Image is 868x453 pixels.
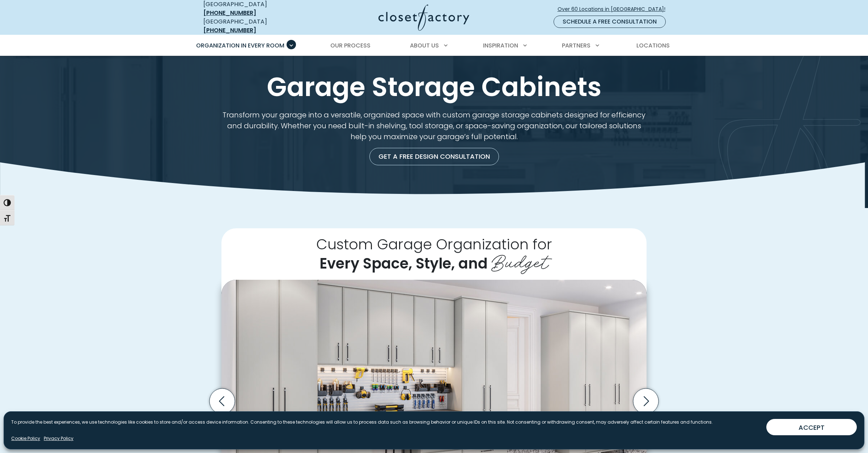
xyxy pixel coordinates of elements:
span: Over 60 Locations in [GEOGRAPHIC_DATA]! [558,5,671,13]
span: Inspiration [483,41,518,50]
p: Transform your garage into a versatile, organized space with custom garage storage cabinets desig... [221,109,647,142]
a: Privacy Policy [44,435,73,442]
a: [PHONE_NUMBER] [203,9,256,17]
a: Cookie Policy [11,435,40,442]
span: Locations [636,41,670,50]
span: Budget [491,246,549,275]
a: [PHONE_NUMBER] [203,26,256,34]
span: Custom Garage Organization for [316,234,552,254]
span: Every Space, Style, and [319,253,488,274]
a: Get a Free Design Consultation [369,148,499,165]
button: Next slide [630,386,661,417]
span: Partners [562,41,590,50]
h1: Garage Storage Cabinets [202,73,666,101]
div: [GEOGRAPHIC_DATA] [203,17,308,35]
span: About Us [410,41,439,50]
p: To provide the best experiences, we use technologies like cookies to store and/or access device i... [11,419,713,425]
img: Closet Factory Logo [378,4,469,31]
span: Our Process [330,41,371,50]
a: Schedule a Free Consultation [554,16,666,28]
nav: Primary Menu [191,36,677,56]
span: Organization in Every Room [196,41,284,50]
button: ACCEPT [766,419,857,435]
a: Over 60 Locations in [GEOGRAPHIC_DATA]! [557,3,672,16]
button: Previous slide [207,386,238,417]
